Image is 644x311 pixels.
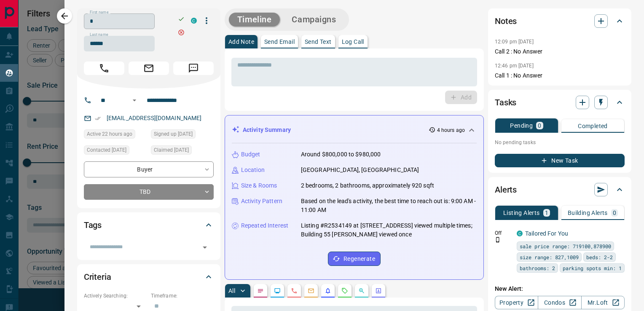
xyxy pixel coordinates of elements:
button: Timeline [229,13,280,27]
div: Criteria [84,267,214,287]
svg: Calls [291,287,298,294]
a: Tailored For You [525,230,568,237]
p: 1 [545,210,548,216]
p: [GEOGRAPHIC_DATA], [GEOGRAPHIC_DATA] [301,166,419,174]
h2: Alerts [495,183,517,196]
p: Call 2 : No Answer [495,47,625,56]
p: 2 bedrooms, 2 bathrooms, approximately 920 sqft [301,181,434,190]
button: Campaigns [283,13,344,27]
span: Signed up [DATE] [154,130,193,138]
svg: Opportunities [358,287,365,294]
p: Completed [578,123,608,129]
div: Activity Summary4 hours ago [232,122,477,138]
p: 0 [538,123,541,129]
p: Send Text [305,39,332,45]
div: Mon Feb 24 2025 [151,129,214,141]
svg: Email Verified [95,115,101,121]
span: Email [129,62,169,75]
div: Notes [495,11,625,31]
button: Open [199,241,211,253]
span: Message [173,62,214,75]
h2: Criteria [84,270,111,284]
div: Tasks [495,92,625,113]
p: New Alert: [495,284,625,293]
p: 12:46 pm [DATE] [495,63,534,69]
p: Around $800,000 to $980,000 [301,150,381,159]
h2: Tags [84,218,102,232]
div: condos.ca [517,231,523,236]
p: Send Email [264,39,295,45]
span: Contacted [DATE] [87,146,126,154]
p: 4 hours ago [437,126,465,134]
svg: Listing Alerts [325,287,331,294]
a: Mr.Loft [581,296,625,309]
p: Activity Summary [243,126,291,134]
svg: Lead Browsing Activity [274,287,281,294]
span: Claimed [DATE] [154,146,189,154]
div: Sun Oct 12 2025 [151,145,214,157]
p: Based on the lead's activity, the best time to reach out is: 9:00 AM - 11:00 AM [301,197,477,214]
h2: Tasks [495,96,516,109]
a: Condos [538,296,581,309]
span: sale price range: 719100,878900 [520,242,611,250]
span: Active 22 hours ago [87,130,132,138]
p: Actively Searching: [84,292,147,300]
svg: Requests [341,287,348,294]
p: Location [241,166,265,174]
button: Open [129,95,140,105]
button: Regenerate [328,252,381,266]
p: Repeated Interest [241,221,288,230]
button: New Task [495,154,625,167]
p: Call 1 : No Answer [495,71,625,80]
svg: Agent Actions [375,287,382,294]
span: parking spots min: 1 [563,264,622,272]
div: condos.ca [191,18,197,24]
p: Size & Rooms [241,181,277,190]
div: Buyer [84,161,214,177]
p: Listing Alerts [503,210,540,216]
span: beds: 2-2 [586,253,613,261]
p: No pending tasks [495,136,625,149]
svg: Notes [257,287,264,294]
div: Sun Oct 12 2025 [84,145,147,157]
p: Log Call [342,39,364,45]
span: Call [84,62,124,75]
p: All [228,288,235,294]
p: 12:09 pm [DATE] [495,39,534,45]
svg: Emails [308,287,314,294]
a: [EMAIL_ADDRESS][DOMAIN_NAME] [107,115,202,121]
label: Last name [90,32,108,38]
div: TBD [84,184,214,200]
p: Off [495,229,512,237]
p: Building Alerts [568,210,608,216]
h2: Notes [495,14,517,28]
svg: Push Notification Only [495,237,501,243]
p: Add Note [228,39,254,45]
div: Mon Oct 13 2025 [84,129,147,141]
p: Pending [510,123,533,129]
a: Property [495,296,538,309]
label: First name [90,10,108,15]
p: 0 [613,210,616,216]
p: Activity Pattern [241,197,282,206]
p: Listing #R2534149 at [STREET_ADDRESS] viewed multiple times; Building 55 [PERSON_NAME] viewed once [301,221,477,239]
div: Tags [84,215,214,235]
span: size range: 827,1009 [520,253,579,261]
span: bathrooms: 2 [520,264,555,272]
div: Alerts [495,180,625,200]
p: Budget [241,150,260,159]
p: Timeframe: [151,292,214,300]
